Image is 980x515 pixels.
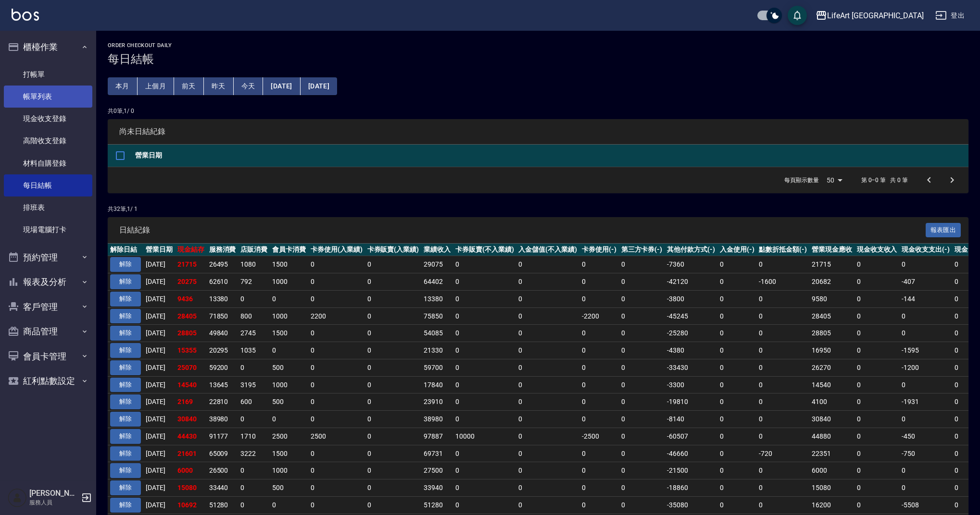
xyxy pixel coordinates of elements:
td: -33430 [665,359,717,376]
p: 服務人員 [29,498,78,507]
td: 0 [619,359,665,376]
button: 登出 [931,7,968,25]
td: 0 [365,273,422,291]
td: 9436 [175,290,207,307]
td: 0 [238,411,270,428]
td: 0 [619,393,665,411]
td: 0 [854,307,900,325]
td: 10000 [453,428,516,445]
td: 26495 [207,256,239,273]
td: 0 [619,342,665,359]
td: 0 [899,411,952,428]
button: [DATE] [301,77,337,95]
td: 0 [619,256,665,273]
td: 0 [756,376,809,393]
td: -1600 [756,273,809,291]
td: 38980 [207,411,239,428]
p: 第 0–0 筆 共 0 筆 [861,176,908,184]
td: 21330 [421,342,453,359]
td: 0 [854,342,900,359]
td: -8140 [665,411,717,428]
th: 現金收支支出(-) [899,244,952,256]
td: 0 [717,325,757,342]
button: 前天 [174,77,204,95]
td: 1000 [270,307,308,325]
td: 0 [516,273,579,291]
td: 0 [453,342,516,359]
td: 0 [579,256,619,273]
button: 解除 [110,498,141,513]
th: 入金儲值(不入業績) [516,244,579,256]
td: 30840 [809,411,854,428]
p: 共 0 筆, 1 / 0 [108,107,968,115]
td: 54085 [421,325,453,342]
button: 解除 [110,429,141,444]
td: 500 [270,393,308,411]
td: 29075 [421,256,453,273]
td: 2500 [308,428,365,445]
td: 0 [365,307,422,325]
td: 1000 [270,273,308,291]
button: 本月 [108,77,138,95]
td: 0 [308,256,365,273]
td: 0 [453,325,516,342]
td: 1500 [270,256,308,273]
button: 解除 [110,343,141,358]
td: 0 [756,256,809,273]
td: 21715 [175,256,207,273]
td: [DATE] [143,273,175,291]
td: 0 [717,376,757,393]
button: 昨天 [204,77,234,95]
a: 每日結帳 [4,174,92,196]
td: [DATE] [143,325,175,342]
button: LifeArt [GEOGRAPHIC_DATA] [812,6,928,25]
td: 0 [619,290,665,307]
a: 報表匯出 [926,225,961,234]
td: 0 [516,307,579,325]
td: 0 [308,325,365,342]
td: 0 [516,290,579,307]
td: 15355 [175,342,207,359]
button: 解除 [110,326,141,341]
th: 店販消費 [238,244,270,256]
td: 0 [579,411,619,428]
td: 0 [516,376,579,393]
td: [DATE] [143,342,175,359]
td: 0 [308,290,365,307]
button: 今天 [234,77,264,95]
td: -2200 [579,307,619,325]
td: 0 [717,342,757,359]
button: 解除 [110,309,141,324]
td: 0 [717,393,757,411]
button: 解除 [110,360,141,375]
td: 0 [453,290,516,307]
td: 0 [717,290,757,307]
td: [DATE] [143,307,175,325]
button: 預約管理 [4,245,92,270]
td: -45245 [665,307,717,325]
td: 3195 [238,376,270,393]
a: 高階收支登錄 [4,130,92,152]
td: 0 [453,273,516,291]
td: 0 [854,273,900,291]
td: 0 [619,411,665,428]
button: 解除 [110,292,141,307]
td: 0 [308,393,365,411]
th: 點數折抵金額(-) [756,244,809,256]
td: -42120 [665,273,717,291]
td: -3800 [665,290,717,307]
p: 共 32 筆, 1 / 1 [108,205,968,213]
td: 0 [453,256,516,273]
td: 0 [365,376,422,393]
td: 0 [756,411,809,428]
td: 0 [579,273,619,291]
button: [DATE] [263,77,300,95]
td: 0 [854,290,900,307]
td: 0 [308,359,365,376]
td: 0 [756,393,809,411]
div: LifeArt [GEOGRAPHIC_DATA] [827,10,924,22]
td: [DATE] [143,411,175,428]
td: 0 [365,290,422,307]
td: 28805 [809,325,854,342]
td: 800 [238,307,270,325]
